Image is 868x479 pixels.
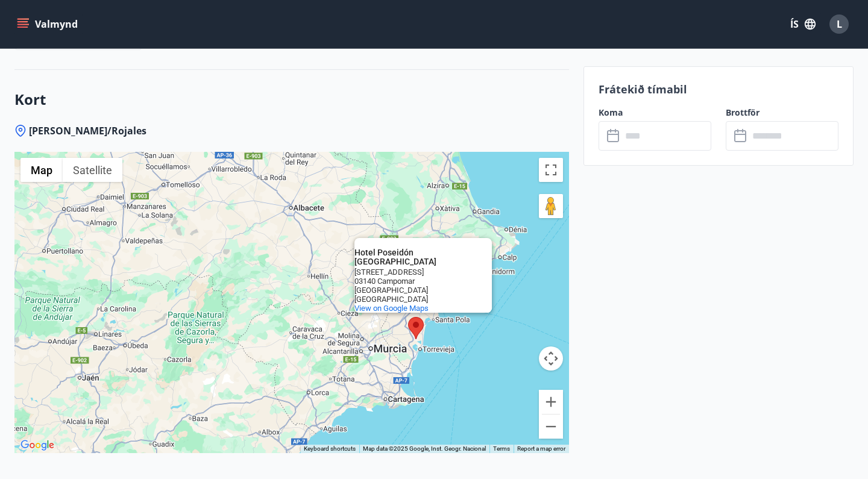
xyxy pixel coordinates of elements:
[354,295,463,304] div: [GEOGRAPHIC_DATA]
[539,194,563,218] button: Drag Pegman onto the map to open Street View
[599,107,711,119] label: Koma
[14,89,569,110] h3: Kort
[539,158,563,182] button: Toggle fullscreen view
[17,437,57,453] img: Google
[539,346,563,371] button: Map camera controls
[539,390,563,414] button: Zoom in
[599,81,838,97] p: Frátekið tímabil
[304,445,356,453] button: Keyboard shortcuts
[354,286,463,295] div: [GEOGRAPHIC_DATA]
[726,107,838,119] label: Brottför
[14,13,83,35] button: menu
[17,437,57,453] a: Open this area in Google Maps (opens a new window)
[493,445,510,452] a: Terms (opens in new tab)
[63,158,122,182] button: Show satellite imagery
[29,124,146,137] span: [PERSON_NAME]/Rojales
[825,10,854,39] button: L
[354,304,429,313] a: View on Google Maps
[539,415,563,439] button: Zoom out
[517,445,565,452] a: Report a map error
[784,13,822,35] button: ÍS
[354,238,492,313] div: Hotel Poseidón Playas de Guardamar
[20,158,63,182] button: Show street map
[354,277,463,286] div: 03140 Campomar
[837,17,842,31] span: L
[363,445,486,452] span: Map data ©2025 Google, Inst. Geogr. Nacional
[354,268,463,277] div: [STREET_ADDRESS]
[354,248,463,266] div: Hotel Poseidón [GEOGRAPHIC_DATA]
